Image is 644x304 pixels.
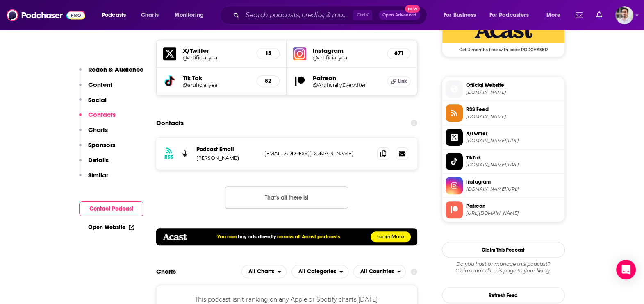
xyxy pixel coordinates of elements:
a: @artificiallyea [313,54,381,61]
span: Open Advanced [382,13,416,17]
a: TikTok[DOMAIN_NAME][URL] [446,153,561,170]
h5: Instagram [313,47,381,54]
p: Charts [88,126,108,134]
button: open menu [484,9,541,22]
div: Claim and edit this page to your liking. [442,261,565,274]
button: Content [79,81,112,96]
a: Official Website[DOMAIN_NAME] [446,80,561,98]
div: Search podcasts, credits, & more... [228,6,435,25]
span: New [405,5,420,13]
p: Similar [88,171,108,179]
a: @ArtificiallyEverAfter [313,82,381,88]
span: For Business [444,9,476,21]
button: open menu [291,265,348,278]
button: Charts [79,126,108,141]
span: feeds.acast.com [466,113,561,120]
a: Show notifications dropdown [593,8,605,22]
span: More [546,9,560,21]
h2: Countries [353,265,406,278]
p: [PERSON_NAME] [196,154,258,161]
a: @artificiallyea [183,54,250,61]
span: For Podcasters [489,9,529,21]
span: Patreon [466,202,561,210]
span: Do you host or manage this podcast? [442,261,565,268]
button: open menu [438,9,486,22]
button: Details [79,156,109,171]
span: tiktok.com/@artificiallyea [466,162,561,168]
h5: Tik Tok [183,74,250,82]
button: open menu [353,265,406,278]
button: Open AdvancedNew [379,10,420,20]
button: open menu [169,9,214,22]
span: All Charts [248,269,274,275]
h2: Contacts [156,115,184,131]
h2: Charts [156,268,176,275]
button: Show profile menu [615,6,633,24]
button: Similar [79,171,108,186]
a: Charts [136,9,164,22]
div: Open Intercom Messenger [616,260,636,279]
p: Social [88,96,107,104]
p: Content [88,81,112,88]
span: Official Website [466,82,561,89]
span: All Categories [298,269,336,275]
p: Contacts [88,111,116,118]
p: Podcast Email [196,146,258,153]
button: open menu [541,9,571,22]
a: Open Website [88,224,134,231]
h5: Patreon [313,74,381,82]
p: Reach & Audience [88,66,143,73]
h5: 15 [264,50,273,57]
img: User Profile [615,6,633,24]
button: Reach & Audience [79,66,143,81]
span: Link [398,78,407,84]
a: X/Twitter[DOMAIN_NAME][URL] [446,129,561,146]
button: Social [79,96,107,111]
span: Logged in as sam_beutlerink [615,6,633,24]
span: https://www.patreon.com/ArtificiallyEverAfter [466,210,561,216]
button: open menu [241,265,287,278]
span: Get 3 months free with code PODCHASER [442,43,564,52]
span: RSS Feed [466,106,561,113]
span: All Countries [360,269,394,275]
a: Podchaser - Follow, Share and Rate Podcasts [7,7,85,23]
p: [EMAIL_ADDRESS][DOMAIN_NAME] [264,150,371,157]
a: Link [387,76,410,86]
h2: Categories [291,265,348,278]
a: Instagram[DOMAIN_NAME][URL] [446,177,561,194]
button: Sponsors [79,141,115,156]
span: Charts [141,9,159,21]
button: Contacts [79,111,116,126]
a: buy ads directly [238,234,276,240]
span: Podcasts [102,9,126,21]
button: open menu [96,9,137,22]
span: twitter.com/artificiallyea [466,138,561,144]
button: Refresh Feed [442,287,565,303]
h5: X/Twitter [183,47,250,54]
span: instagram.com/artificiallyea [466,186,561,192]
span: TikTok [466,154,561,161]
a: @artificiallyea [183,82,250,88]
button: Nothing here. [225,186,348,209]
img: Acast Deal: Get 3 months free with code PODCHASER [442,18,564,43]
button: Claim This Podcast [442,242,565,258]
span: X/Twitter [466,130,561,137]
span: Instagram [466,178,561,186]
h2: Platforms [241,265,287,278]
h3: RSS [164,154,173,160]
img: iconImage [293,47,306,60]
p: Details [88,156,109,164]
h5: You can across all Acast podcasts [217,234,340,240]
a: RSS Feed[DOMAIN_NAME] [446,104,561,122]
h5: 82 [264,77,273,84]
span: Monitoring [175,9,204,21]
span: Ctrl K [353,10,372,20]
h5: 671 [394,50,403,57]
a: Learn More [371,231,411,242]
img: acastlogo [163,234,187,240]
a: Patreon[URL][DOMAIN_NAME] [446,201,561,218]
a: Acast Deal: Get 3 months free with code PODCHASER [442,18,564,52]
